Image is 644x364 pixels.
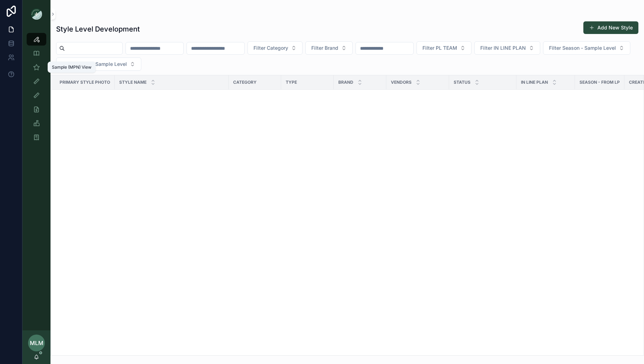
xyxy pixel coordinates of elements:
button: Select Button [416,41,472,55]
button: Select Button [248,41,303,55]
button: Select Button [305,41,353,55]
span: Filter Category [253,44,288,51]
img: App logo [31,8,42,20]
button: Select Button [56,57,141,71]
span: Filter Brand [311,44,338,51]
span: Type [286,80,297,85]
h1: Style Level Development [56,24,140,34]
span: Season - From LP [579,80,620,85]
span: IN LINE PLAN [521,80,548,85]
button: Add New Style [583,21,638,34]
span: Filter IN LINE PLAN [480,44,526,51]
span: MLM [30,339,43,347]
span: Style Name [119,80,147,85]
span: Brand [338,80,353,85]
span: Primary Style Photo [60,80,110,85]
span: Category [233,80,257,85]
span: Filter Season - Sample Level [549,44,616,51]
div: scrollable content [22,28,50,153]
div: Sample (MPN) View [52,64,91,70]
span: Filter Status - Sample Level [62,61,127,68]
button: Select Button [543,41,630,55]
button: Select Button [474,41,540,55]
span: Vendors [391,80,412,85]
span: Filter PL TEAM [422,44,457,51]
span: Status [454,80,470,85]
